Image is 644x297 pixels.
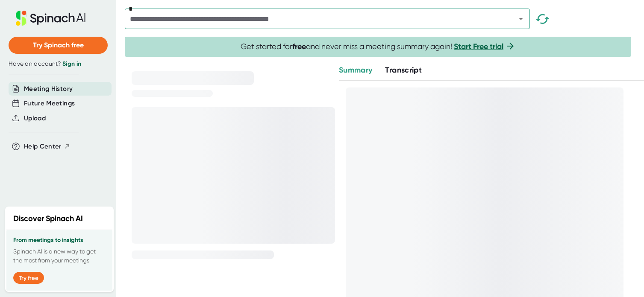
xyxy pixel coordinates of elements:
p: Spinach AI is a new way to get the most from your meetings [13,247,106,265]
button: Try Spinach free [9,37,108,54]
b: free [292,42,306,51]
a: Sign in [62,60,81,67]
button: Meeting History [24,84,73,94]
button: Try free [13,272,44,284]
span: Get started for and never miss a meeting summary again! [241,42,515,52]
button: Help Center [24,142,71,151]
span: Try Spinach free [33,41,84,49]
h2: Discover Spinach AI [13,213,83,224]
button: Open [515,13,527,25]
button: Upload [24,114,46,123]
button: Summary [339,64,372,76]
h3: From meetings to insights [13,237,106,244]
button: Future Meetings [24,99,75,108]
span: Help Center [24,142,62,151]
button: Transcript [385,64,422,76]
span: Summary [339,65,372,75]
a: Start Free trial [454,42,503,51]
span: Transcript [385,65,422,75]
div: Have an account? [9,60,108,68]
